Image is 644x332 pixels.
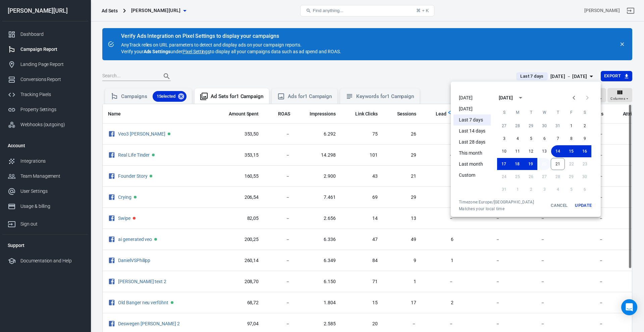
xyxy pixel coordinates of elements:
button: 5 [524,133,538,145]
div: [DATE] [499,94,513,101]
button: 18 [511,158,524,170]
button: 4 [511,133,524,145]
span: Friday [565,106,577,119]
button: 13 [538,145,551,157]
button: 17 [497,158,511,170]
button: 27 [497,120,511,132]
button: 2 [578,120,591,132]
button: 16 [578,145,591,157]
button: 6 [538,133,551,145]
button: 19 [524,158,537,170]
span: Thursday [552,106,564,119]
li: Last 28 days [453,137,491,148]
div: Open Intercom Messenger [621,299,637,315]
span: Sunday [498,106,510,119]
button: 9 [578,133,591,145]
button: 21 [551,158,565,170]
button: 7 [551,133,565,145]
button: Cancel [548,199,570,212]
div: Timezone: Europe/[GEOGRAPHIC_DATA] [459,199,534,205]
span: Tuesday [525,106,537,119]
button: 14 [551,145,565,157]
button: calendar view is open, switch to year view [515,92,526,103]
span: Matches your local time [459,206,534,212]
button: 10 [497,145,511,157]
button: 12 [524,145,538,157]
button: 20 [537,158,551,170]
button: 30 [538,120,551,132]
span: Monday [512,106,524,119]
button: 1 [565,120,578,132]
span: Saturday [579,106,591,119]
li: Last month [453,159,491,170]
li: Last 7 days [453,114,491,126]
button: 8 [565,133,578,145]
button: 3 [497,133,511,145]
button: Previous month [567,91,581,104]
li: This month [453,148,491,159]
button: 28 [511,120,524,132]
button: 29 [524,120,538,132]
li: Last 14 days [453,126,491,137]
button: 11 [511,145,524,157]
button: Update [573,199,594,212]
button: 15 [565,145,578,157]
li: Custom [453,170,491,181]
li: [DATE] [453,92,491,103]
span: Wednesday [538,106,550,119]
li: [DATE] [453,103,491,114]
button: 31 [551,120,565,132]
